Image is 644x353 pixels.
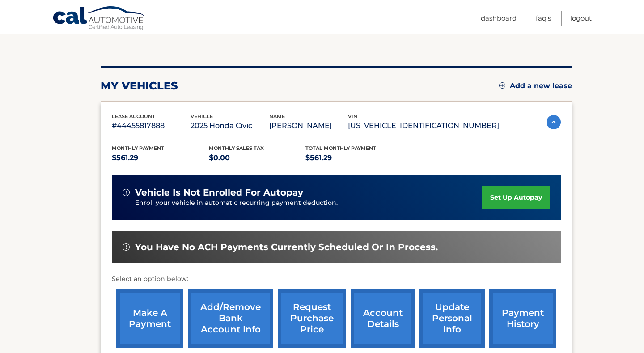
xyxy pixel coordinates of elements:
[499,81,572,90] a: Add a new lease
[419,289,485,348] a: update personal info
[123,243,130,251] img: alert-white.svg
[191,119,269,132] p: 2025 Honda Civic
[123,189,130,196] img: alert-white.svg
[305,152,402,164] p: $561.29
[348,113,357,119] span: vin
[348,119,499,132] p: [US_VEHICLE_IDENTIFICATION_NUMBER]
[547,115,561,129] img: accordion-active.svg
[482,186,550,209] a: set up autopay
[278,289,346,348] a: request purchase price
[570,11,592,26] a: Logout
[536,11,551,26] a: FAQ's
[191,113,213,119] span: vehicle
[188,289,273,348] a: Add/Remove bank account info
[209,145,264,151] span: Monthly sales Tax
[135,242,438,253] span: You have no ACH payments currently scheduled or in process.
[499,82,505,89] img: add.svg
[305,145,376,151] span: Total Monthly Payment
[269,113,285,119] span: name
[209,152,306,164] p: $0.00
[112,274,561,285] p: Select an option below:
[116,289,183,348] a: make a payment
[351,289,415,348] a: account details
[481,11,517,26] a: Dashboard
[112,152,209,164] p: $561.29
[135,187,303,198] span: vehicle is not enrolled for autopay
[269,119,348,132] p: [PERSON_NAME]
[52,6,146,32] a: Cal Automotive
[112,145,164,151] span: Monthly Payment
[112,119,191,132] p: #44455817888
[101,79,178,93] h2: my vehicles
[112,113,155,119] span: lease account
[135,198,482,208] p: Enroll your vehicle in automatic recurring payment deduction.
[489,289,556,348] a: payment history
